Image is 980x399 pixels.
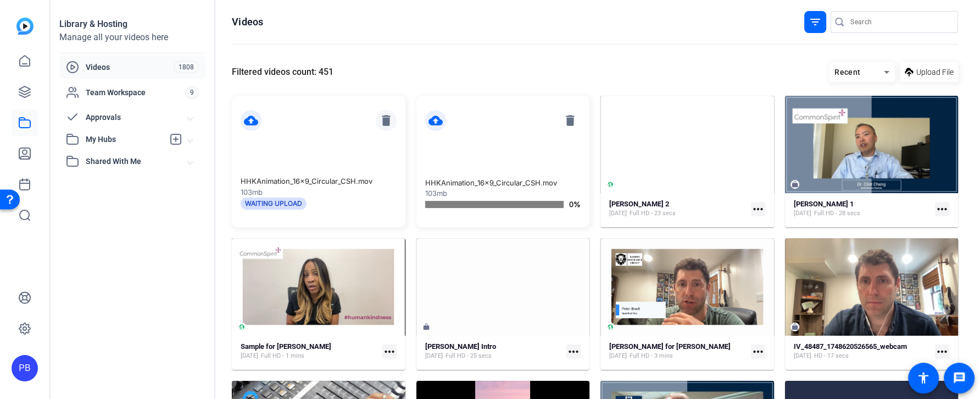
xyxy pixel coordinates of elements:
span: Full HD - 3 mins [630,352,673,360]
span: Full HD - 28 secs [814,209,860,218]
button: Upload File [900,62,958,82]
mat-icon: message [953,371,966,385]
a: Sample for [PERSON_NAME][DATE]Full HD - 1 mins [241,342,378,360]
span: Full HD - 25 secs [446,352,492,360]
mat-icon: accessibility [917,371,930,385]
p: 103mb [241,187,397,198]
p: HHKAnimation_16x9_Circular_CSH.mov [425,178,581,189]
mat-icon: more_horiz [935,202,949,216]
mat-expansion-panel-header: My Hubs [59,128,205,150]
strong: IV_48487_1748620526565_webcam [794,342,907,351]
div: Library & Hosting [59,18,205,31]
span: Full HD - 1 mins [261,352,304,360]
mat-icon: more_horiz [566,345,581,359]
span: [DATE] [609,352,627,360]
strong: [PERSON_NAME] 2 [609,200,669,208]
span: [DATE] [794,352,811,360]
img: blue-gradient.svg [16,18,34,35]
mat-icon: more_horiz [751,202,765,216]
span: Shared With Me [86,156,188,167]
mat-icon: more_horiz [751,345,765,359]
a: [PERSON_NAME] 1[DATE]Full HD - 28 secs [794,200,931,218]
span: [DATE] [241,352,258,360]
a: [PERSON_NAME] for [PERSON_NAME][DATE]Full HD - 3 mins [609,342,747,360]
mat-icon: delete [560,110,581,131]
input: Search [850,15,949,29]
mat-icon: more_horiz [382,345,397,359]
span: [DATE] [425,352,443,360]
strong: [PERSON_NAME] for [PERSON_NAME] [609,342,731,351]
span: Approvals [86,112,188,123]
mat-icon: cloud_upload [241,110,261,131]
a: [PERSON_NAME] 2[DATE]Full HD - 23 secs [609,200,747,218]
mat-icon: cloud_upload [425,110,446,131]
strong: [PERSON_NAME] 1 [794,200,854,208]
div: PB [12,355,38,381]
span: HD - 17 secs [814,352,849,360]
p: 103mb [425,188,581,199]
a: [PERSON_NAME] Intro[DATE]Full HD - 25 secs [425,342,563,360]
span: 9 [185,86,199,99]
span: My Hubs [86,134,164,145]
span: Upload File [916,67,954,78]
span: Recent [834,68,861,76]
mat-icon: filter_list [809,15,822,29]
p: WAITING UPLOAD [241,198,307,210]
span: Videos [86,62,174,73]
strong: [PERSON_NAME] Intro [425,342,496,351]
p: HHKAnimation_16x9_Circular_CSH.mov [241,176,397,187]
mat-expansion-panel-header: Approvals [59,106,205,128]
div: Manage all your videos here [59,31,205,44]
h1: Videos [232,15,263,29]
div: Filtered videos count: 451 [232,65,333,79]
span: Team Workspace [86,87,185,98]
span: 0% [569,199,581,210]
span: [DATE] [609,209,627,218]
span: 1808 [174,61,199,73]
mat-expansion-panel-header: Shared With Me [59,150,205,172]
span: [DATE] [794,209,811,218]
strong: Sample for [PERSON_NAME] [241,342,331,351]
span: Full HD - 23 secs [630,209,676,218]
a: IV_48487_1748620526565_webcam[DATE]HD - 17 secs [794,342,931,360]
mat-icon: delete [376,110,397,131]
mat-icon: more_horiz [935,345,949,359]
